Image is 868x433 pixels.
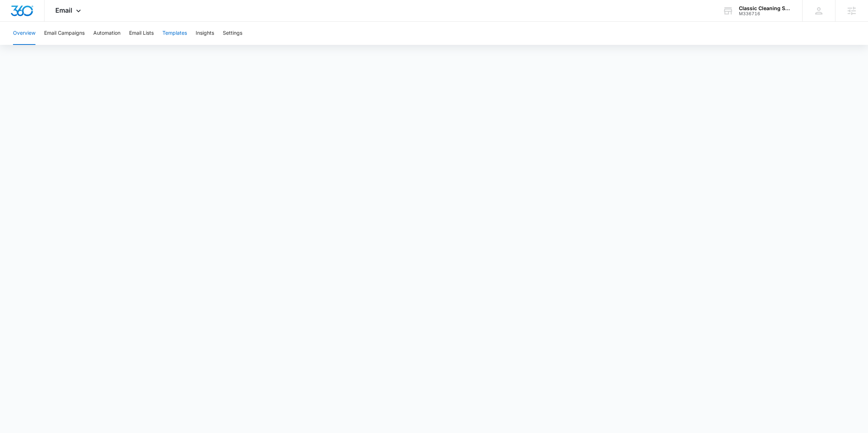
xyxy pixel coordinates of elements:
button: Email Campaigns [44,22,85,45]
button: Settings [223,22,242,45]
button: Insights [196,22,214,45]
div: account id [739,11,792,16]
button: Automation [93,22,120,45]
div: account name [739,5,792,11]
span: Email [55,7,72,14]
button: Email Lists [129,22,154,45]
button: Overview [13,22,35,45]
button: Templates [162,22,187,45]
